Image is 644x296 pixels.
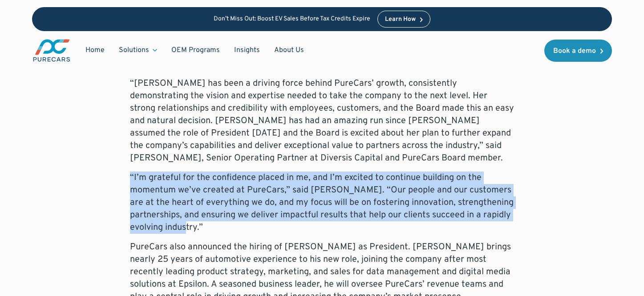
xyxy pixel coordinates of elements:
p: Don’t Miss Out: Boost EV Sales Before Tax Credits Expire [214,16,370,23]
div: Solutions [112,42,164,59]
a: Home [78,42,112,59]
img: purecars logo [32,38,71,63]
div: Book a demo [553,48,596,55]
a: Learn How [377,11,430,28]
a: Book a demo [544,40,612,62]
div: Solutions [119,45,149,55]
a: Insights [227,42,267,59]
a: About Us [267,42,311,59]
a: main [32,38,71,63]
p: “I’m grateful for the confidence placed in me, and I’m excited to continue building on the moment... [130,172,514,234]
a: OEM Programs [164,42,227,59]
div: Learn How [385,16,416,23]
p: “[PERSON_NAME] has been a driving force behind PureCars’ growth, consistently demonstrating the v... [130,77,514,164]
